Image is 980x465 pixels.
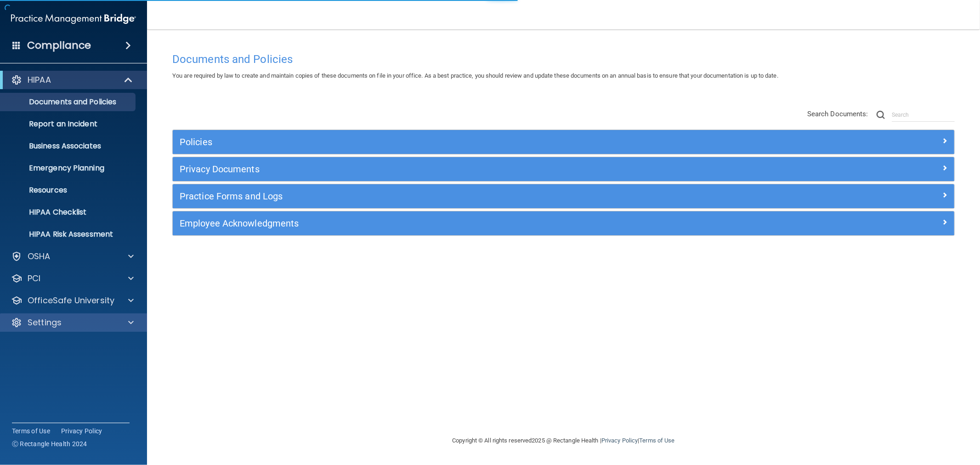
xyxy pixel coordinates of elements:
[180,137,752,147] h5: Policies
[180,162,947,176] a: Privacy Documents
[11,251,134,262] a: OSHA
[11,295,134,306] a: OfficeSafe University
[6,208,131,217] p: HIPAA Checklist
[11,10,136,28] img: PMB logo
[6,97,131,107] p: Documents and Policies
[807,110,868,118] span: Search Documents:
[180,218,752,228] h5: Employee Acknowledgments
[892,108,955,122] input: Search
[639,437,674,444] a: Terms of Use
[11,74,133,85] a: HIPAA
[396,426,731,455] div: Copyright © All rights reserved 2025 @ Rectangle Health | |
[6,164,131,173] p: Emergency Planning
[28,74,51,85] p: HIPAA
[28,273,40,284] p: PCI
[28,295,114,306] p: OfficeSafe University
[12,426,50,436] a: Terms of Use
[12,439,87,448] span: Ⓒ Rectangle Health 2024
[172,53,955,65] h4: Documents and Policies
[822,401,969,437] iframe: Drift Widget Chat Controller
[180,135,947,149] a: Policies
[180,189,947,204] a: Practice Forms and Logs
[6,230,131,239] p: HIPAA Risk Assessment
[877,111,885,119] img: ic-search.3b580494.png
[601,437,638,444] a: Privacy Policy
[28,317,62,328] p: Settings
[6,186,131,195] p: Resources
[180,216,947,231] a: Employee Acknowledgments
[27,39,91,52] h4: Compliance
[6,119,131,129] p: Report an Incident
[11,273,134,284] a: PCI
[6,142,131,151] p: Business Associates
[28,251,51,262] p: OSHA
[180,164,752,174] h5: Privacy Documents
[61,426,102,436] a: Privacy Policy
[180,191,752,201] h5: Practice Forms and Logs
[172,72,778,79] span: You are required by law to create and maintain copies of these documents on file in your office. ...
[11,317,134,328] a: Settings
